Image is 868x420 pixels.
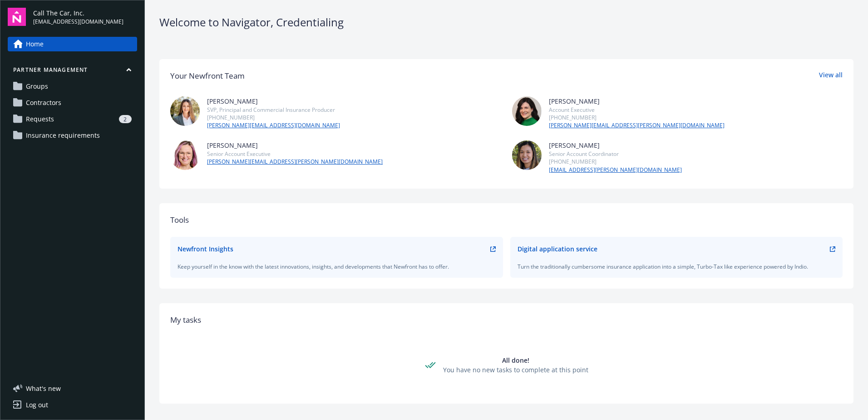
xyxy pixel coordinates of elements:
div: Tools [170,214,843,226]
div: Digital application service [518,244,597,254]
div: [PHONE_NUMBER] [549,158,682,165]
div: Welcome to Navigator , Credentialing [159,15,853,30]
div: [PHONE_NUMBER] [549,114,725,121]
div: [PERSON_NAME] [549,96,725,106]
div: Account Executive [549,106,725,114]
button: What's new [8,384,75,393]
span: Call The Car, Inc. [33,8,123,18]
div: Turn the traditionally cumbersome insurance application into a simple, Turbo-Tax like experience ... [518,263,836,270]
a: Requests2 [8,112,137,126]
a: [EMAIL_ADDRESS][PERSON_NAME][DOMAIN_NAME] [549,166,682,174]
div: Keep yourself in the know with the latest innovations, insights, and developments that Newfront h... [178,263,496,270]
div: You have no new tasks to complete at this point [443,365,588,375]
div: [PHONE_NUMBER] [207,114,340,121]
div: Senior Account Coordinator [549,150,682,158]
div: SVP, Principal and Commercial Insurance Producer [207,106,340,114]
div: Your Newfront Team [170,70,245,82]
img: photo [170,140,200,170]
span: Contractors [26,95,61,110]
div: [PERSON_NAME] [549,140,682,150]
div: Newfront Insights [178,244,233,254]
a: Contractors [8,95,137,110]
span: Insurance requirements [26,128,100,143]
button: Partner management [8,66,137,77]
a: View all [819,70,843,82]
span: Requests [26,112,54,126]
span: Home [26,37,44,51]
div: My tasks [170,314,843,326]
button: Call The Car, Inc.[EMAIL_ADDRESS][DOMAIN_NAME] [33,8,137,26]
span: Groups [26,79,48,94]
img: navigator-logo.svg [8,8,26,26]
a: [PERSON_NAME][EMAIL_ADDRESS][PERSON_NAME][DOMAIN_NAME] [549,121,725,130]
div: Senior Account Executive [207,150,383,158]
div: [PERSON_NAME] [207,96,340,106]
a: Insurance requirements [8,128,137,143]
div: [PERSON_NAME] [207,140,383,150]
a: [PERSON_NAME][EMAIL_ADDRESS][DOMAIN_NAME] [207,121,340,130]
img: photo [512,96,542,126]
a: Home [8,37,137,51]
div: 2 [119,115,132,123]
div: All done! [443,355,588,365]
div: Log out [26,398,48,412]
img: photo [170,96,200,126]
a: Groups [8,79,137,94]
img: photo [512,140,542,170]
span: [EMAIL_ADDRESS][DOMAIN_NAME] [33,18,123,26]
span: What ' s new [26,384,61,393]
a: [PERSON_NAME][EMAIL_ADDRESS][PERSON_NAME][DOMAIN_NAME] [207,158,383,166]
